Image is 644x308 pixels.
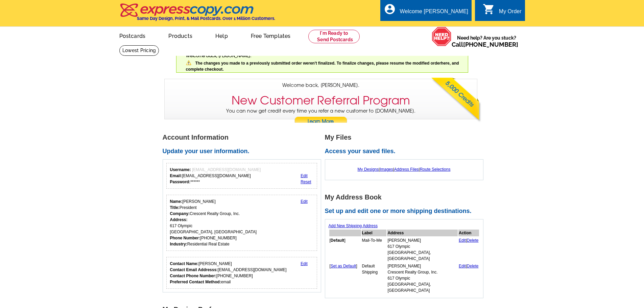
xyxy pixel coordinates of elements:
[432,27,452,46] img: help
[387,230,458,236] th: Address
[137,16,275,21] h4: Same Day Design, Print, & Mail Postcards. Over 1 Million Customers.
[192,167,261,172] span: [EMAIL_ADDRESS][DOMAIN_NAME]
[459,238,466,243] a: Edit
[329,163,480,176] div: | | |
[170,173,182,178] strong: Email:
[358,167,379,172] a: My Designs
[170,205,180,210] strong: Title:
[452,34,522,48] span: Need help? Are you stuck?
[452,41,518,48] span: Call
[282,82,359,89] span: Welcome back, [PERSON_NAME].
[301,173,308,178] a: Edit
[458,230,479,236] th: Action
[499,8,522,18] div: My Order
[362,263,387,294] td: Default Shipping
[166,195,317,251] div: Your personal details.
[387,263,458,294] td: [PERSON_NAME] Crescent Realty Group, Inc. 617 Olympic [GEOGRAPHIC_DATA], [GEOGRAPHIC_DATA]
[458,263,479,294] td: |
[329,237,361,262] td: [ ]
[170,211,190,216] strong: Company:
[158,27,203,43] a: Products
[329,263,361,294] td: [ ]
[459,264,466,268] a: Edit
[166,257,317,289] div: Who should we contact regarding order issues?
[362,237,387,262] td: Mail-To-Me
[467,238,479,243] a: Delete
[170,274,216,278] strong: Contact Phone Number:
[294,117,348,127] a: Learn More
[331,264,356,268] a: Set as Default
[301,261,308,266] a: Edit
[301,199,308,204] a: Edit
[483,7,522,16] a: shopping_cart My Order
[170,261,287,285] div: [PERSON_NAME] [EMAIL_ADDRESS][DOMAIN_NAME] [PHONE_NUMBER] email
[420,167,451,172] a: Route Selections
[163,148,325,155] h2: Update your user information.
[170,267,218,272] strong: Contact Email Addresss:
[170,280,221,284] strong: Preferred Contact Method:
[170,242,187,246] strong: Industry:
[170,236,200,240] strong: Phone Number:
[205,27,239,43] a: Help
[170,198,257,247] div: [PERSON_NAME] President Crescent Realty Group, Inc. 617 Olympic [GEOGRAPHIC_DATA], [GEOGRAPHIC_DA...
[325,208,487,215] h2: Set up and edit one or more shipping destinations.
[325,148,487,155] h2: Access your saved files.
[301,180,311,184] a: Reset
[380,167,393,172] a: Images
[165,108,477,127] p: You can now get credit every time you refer a new customer to [DOMAIN_NAME].
[170,167,261,185] div: [EMAIL_ADDRESS][DOMAIN_NAME] ******
[240,27,302,43] a: Free Templates
[170,180,191,184] strong: Password:
[186,53,251,59] span: Welcome back, [PERSON_NAME].
[170,217,188,222] strong: Address:
[170,167,191,172] strong: Username:
[467,264,479,268] a: Delete
[458,237,479,262] td: |
[325,194,487,201] h1: My Address Book
[232,94,410,108] h3: New Customer Referral Program
[362,230,387,236] th: Label
[119,8,275,21] a: Same Day Design, Print, & Mail Postcards. Over 1 Million Customers.
[400,8,468,18] div: Welcome [PERSON_NAME]
[186,60,191,66] img: warning.png
[483,3,495,15] i: shopping_cart
[384,3,396,15] i: account_circle
[329,223,378,228] a: Add New Shipping Address
[109,27,157,43] a: Postcards
[163,134,325,141] h1: Account Information
[325,134,487,141] h1: My Files
[331,238,344,243] b: Default
[394,167,419,172] a: Address Files
[186,61,459,72] span: The changes you made to a previously submitted order weren't finalized. To finalize changes, plea...
[166,163,317,189] div: Your login information.
[170,261,199,266] strong: Contact Name:
[387,237,458,262] td: [PERSON_NAME] 617 Olympic [GEOGRAPHIC_DATA], [GEOGRAPHIC_DATA]
[441,61,449,66] a: here
[463,41,518,48] a: [PHONE_NUMBER]
[170,199,183,204] strong: Name:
